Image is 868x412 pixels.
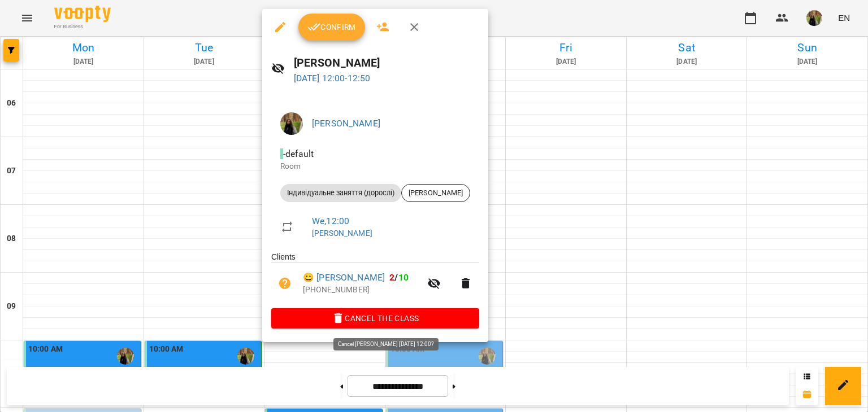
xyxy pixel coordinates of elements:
[280,161,470,172] p: Room
[280,312,470,325] span: Cancel the class
[294,54,479,72] h6: [PERSON_NAME]
[402,188,470,198] span: [PERSON_NAME]
[298,14,365,41] button: Confirm
[271,251,479,308] ul: Clients
[389,272,394,283] span: 2
[312,118,380,129] a: [PERSON_NAME]
[271,308,479,328] button: Cancel the class
[312,216,349,226] a: We , 12:00
[401,184,470,202] div: [PERSON_NAME]
[271,270,298,297] button: Unpaid. Bill the attendance?
[303,284,420,296] p: [PHONE_NUMBER]
[389,272,409,283] b: /
[294,73,371,84] a: [DATE] 12:00-12:50
[398,272,409,283] span: 10
[280,112,303,135] img: 11bdc30bc38fc15eaf43a2d8c1dccd93.jpg
[303,271,385,284] a: 😀 [PERSON_NAME]
[312,229,372,238] a: [PERSON_NAME]
[307,20,356,34] span: Confirm
[280,148,316,159] span: - default
[280,188,401,198] span: Індивідуальне заняття (дорослі)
